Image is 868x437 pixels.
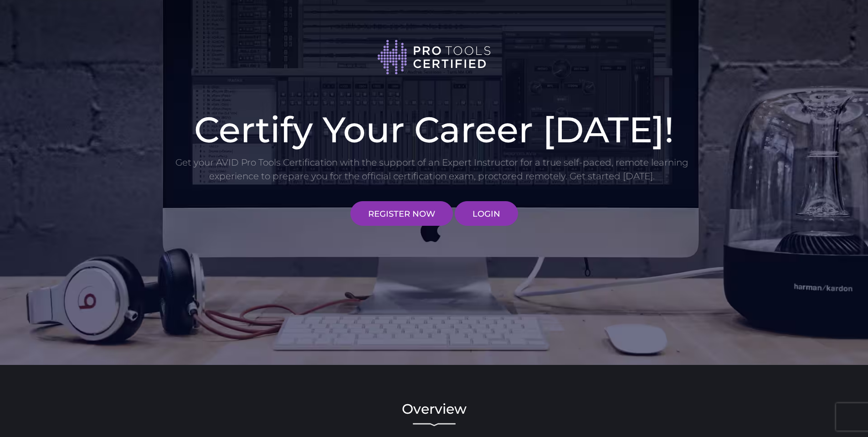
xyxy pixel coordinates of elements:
[175,156,689,183] p: Get your AVID Pro Tools Certification with the support of an Expert Instructor for a true self-pa...
[175,402,694,416] h2: Overview
[455,201,518,226] a: LOGIN
[413,423,456,427] img: decorative line
[175,112,694,147] h1: Certify Your Career [DATE]!
[377,39,491,76] img: Pro Tools Certified logo
[350,201,453,226] a: REGISTER NOW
